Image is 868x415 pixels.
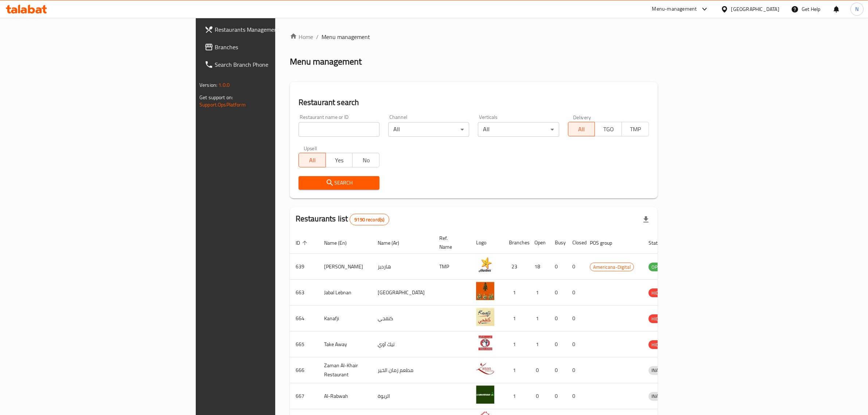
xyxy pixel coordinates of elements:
td: تيك آوي [372,331,433,357]
td: Jabal Lebnan [318,280,372,306]
td: 0 [549,254,567,280]
td: Al-Rabwah [318,383,372,409]
img: Al-Rabwah [476,385,494,404]
td: 1 [503,383,529,409]
span: Name (Ar) [378,238,409,247]
span: 9190 record(s) [350,216,389,223]
th: Open [529,232,549,254]
td: Kanafji [318,306,372,331]
div: Export file [637,211,655,228]
td: 0 [567,383,584,409]
td: 1 [529,306,549,331]
label: Upsell [304,146,317,151]
span: HIDDEN [649,341,670,349]
td: Zaman Al-Khair Restaurant [318,357,372,383]
td: 0 [529,383,549,409]
span: INACTIVE [649,392,673,400]
td: Take Away [318,331,372,357]
span: All [571,124,592,135]
button: All [568,122,595,136]
span: OPEN [649,263,666,271]
span: HIDDEN [649,289,670,297]
span: TGO [598,124,619,135]
td: 0 [549,357,567,383]
span: HIDDEN [649,315,670,323]
span: POS group [590,238,622,247]
img: Hardee's [476,256,494,274]
span: Yes [329,155,350,166]
th: Closed [567,232,584,254]
th: Busy [549,232,567,254]
a: Search Branch Phone [199,56,341,73]
div: All [478,122,559,137]
button: TGO [595,122,622,136]
span: Branches [215,43,335,51]
span: No [355,155,377,166]
td: الربوة [372,383,433,409]
td: 0 [567,331,584,357]
td: 0 [549,331,567,357]
td: TMP [433,254,470,280]
span: Search Branch Phone [215,60,335,69]
span: TMP [625,124,646,135]
div: [GEOGRAPHIC_DATA] [731,5,779,13]
a: Restaurants Management [199,21,341,38]
td: كنفجي [372,306,433,331]
img: Zaman Al-Khair Restaurant [476,360,494,378]
h2: Restaurant search [299,97,649,108]
td: 18 [529,254,549,280]
button: Yes [326,153,353,167]
td: 0 [549,383,567,409]
button: All [299,153,326,167]
td: هارديز [372,254,433,280]
div: INACTIVE [649,392,673,401]
input: Search for restaurant name or ID.. [299,122,379,137]
td: 0 [567,280,584,306]
div: HIDDEN [649,340,670,349]
th: Logo [470,232,503,254]
span: INACTIVE [649,366,673,375]
td: مطعم زمان الخير [372,357,433,383]
span: Menu management [322,32,370,41]
img: Jabal Lebnan [476,282,494,300]
td: 0 [549,306,567,331]
span: Ref. Name [439,234,462,251]
td: 1 [529,280,549,306]
span: Restaurants Management [215,25,335,34]
span: All [302,155,323,166]
div: HIDDEN [649,314,670,323]
button: Search [299,176,379,190]
img: Take Away [476,334,494,352]
label: Delivery [573,115,591,120]
td: 1 [503,306,529,331]
td: 1 [503,331,529,357]
td: 0 [567,254,584,280]
span: Name (En) [324,238,356,247]
div: Total records count [350,214,389,225]
td: 0 [567,357,584,383]
span: Get support on: [199,93,233,102]
td: 1 [529,331,549,357]
button: TMP [622,122,649,136]
th: Branches [503,232,529,254]
span: ID [296,238,310,247]
td: 23 [503,254,529,280]
td: [GEOGRAPHIC_DATA] [372,280,433,306]
span: Version: [199,80,217,90]
td: 0 [529,357,549,383]
button: No [352,153,379,167]
div: All [388,122,469,137]
td: 0 [549,280,567,306]
td: 1 [503,357,529,383]
span: 1.0.0 [218,80,230,90]
img: Kanafji [476,308,494,326]
span: N [855,5,859,13]
a: Support.OpsPlatform [199,100,246,109]
h2: Restaurants list [296,213,389,225]
td: [PERSON_NAME] [318,254,372,280]
div: Menu-management [652,5,697,13]
td: 0 [567,306,584,331]
span: Search [304,178,374,187]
